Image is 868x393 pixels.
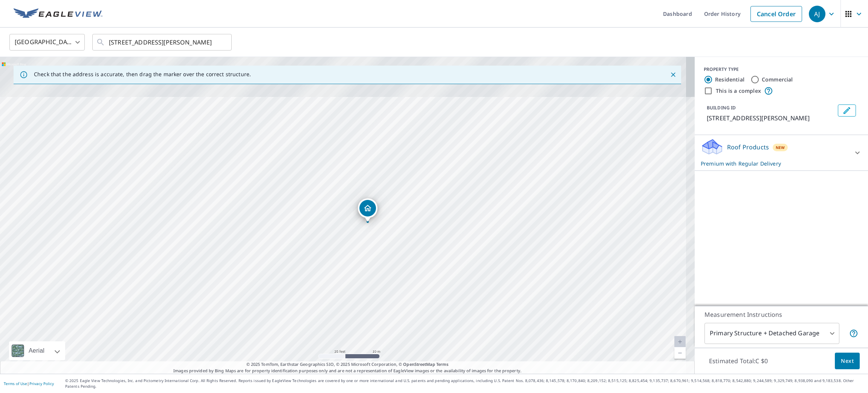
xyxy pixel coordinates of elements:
[703,353,774,369] p: Estimated Total: C $0
[762,76,793,83] label: Commercial
[674,347,686,359] a: Current Level 20, Zoom Out
[704,66,859,73] div: PROPERTY TYPE
[707,114,835,123] p: [STREET_ADDRESS][PERSON_NAME]
[34,71,251,78] p: Check that the address is accurate, then drag the marker over the correct structure.
[14,8,102,20] img: EV Logo
[436,361,449,367] a: Terms
[109,32,216,53] input: Search by address or latitude-longitude
[715,76,744,83] label: Residential
[701,138,862,167] div: Roof ProductsNewPremium with Regular Delivery
[26,341,47,360] div: Aerial
[750,6,802,22] a: Cancel Order
[9,341,65,360] div: Aerial
[838,104,856,117] button: Edit building 1
[9,32,85,53] div: [GEOGRAPHIC_DATA]
[809,6,825,22] div: AJ
[849,329,858,338] span: Your report will include the primary structure and a detached garage if one exists.
[841,356,854,366] span: Next
[29,381,54,386] a: Privacy Policy
[727,143,769,152] p: Roof Products
[701,160,848,167] p: Premium with Regular Delivery
[4,381,54,386] p: |
[704,323,839,344] div: Primary Structure + Detached Garage
[835,353,860,370] button: Next
[403,361,435,367] a: OpenStreetMap
[65,378,864,389] p: © 2025 Eagle View Technologies, Inc. and Pictometry International Corp. All Rights Reserved. Repo...
[246,361,449,368] span: © 2025 TomTom, Earthstar Geographics SIO, © 2025 Microsoft Corporation, ©
[4,381,27,386] a: Terms of Use
[704,310,858,319] p: Measurement Instructions
[707,104,736,111] p: BUILDING ID
[668,70,678,80] button: Close
[716,87,761,95] label: This is a complex
[674,336,686,347] a: Current Level 20, Zoom In Disabled
[776,144,785,150] span: New
[358,198,377,222] div: Dropped pin, building 1, Residential property, 2712 BATEMAN TRAIL LONDON ON N6L0A9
